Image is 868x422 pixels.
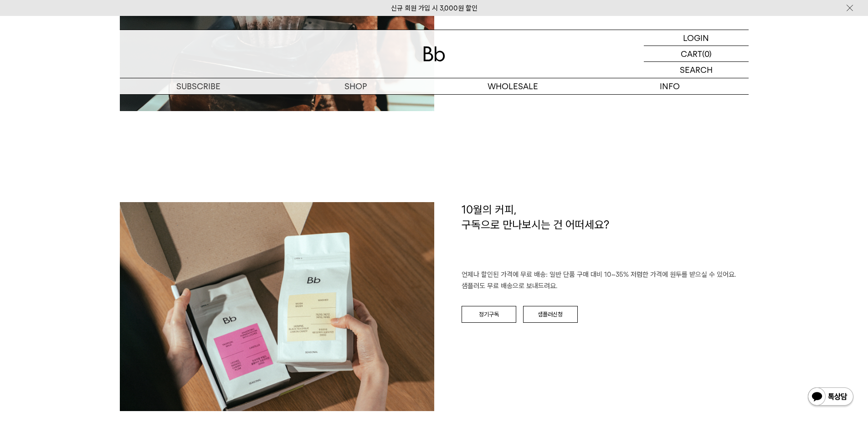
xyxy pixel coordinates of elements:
[391,4,478,12] a: 신규 회원 가입 시 3,000원 할인
[120,78,277,94] a: SUBSCRIBE
[462,269,749,292] p: 언제나 할인된 가격에 무료 배송: 일반 단품 구매 대비 10~35% 저렴한 가격에 원두를 받으실 수 있어요. 샘플러도 무료 배송으로 보내드려요.
[423,46,445,61] img: 로고
[681,46,702,61] p: CART
[462,306,516,323] a: 정기구독
[644,30,749,46] a: LOGIN
[644,46,749,62] a: CART (0)
[591,78,749,94] p: INFO
[120,202,434,411] img: c5c329453f1186b4866a93014d588b8e_112149.jpg
[680,62,713,78] p: SEARCH
[523,306,578,323] a: 샘플러신청
[434,78,591,94] p: WHOLESALE
[807,386,854,408] img: 카카오톡 채널 1:1 채팅 버튼
[702,46,712,61] p: (0)
[683,30,709,46] p: LOGIN
[462,202,749,269] h1: 10월의 커피, 구독으로 만나보시는 건 어떠세요?
[277,78,434,94] a: SHOP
